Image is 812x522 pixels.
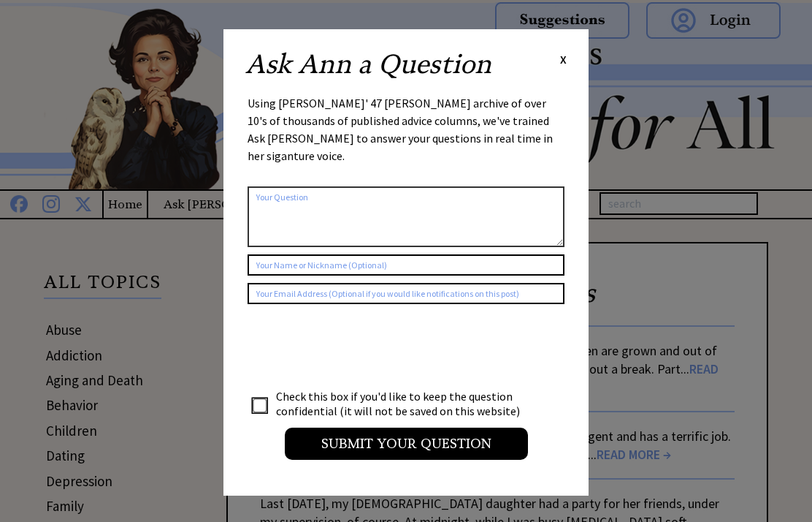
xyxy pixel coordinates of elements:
[248,283,564,304] input: Your Email Address (Optional if you would like notifications on this post)
[248,254,564,276] input: Your Name or Nickname (Optional)
[245,51,491,92] h2: Ask Ann a Question
[248,94,564,179] div: Using [PERSON_NAME]' 47 [PERSON_NAME] archive of over 10's of thousands of published advice colum...
[248,319,470,376] iframe: reCAPTCHA
[560,52,567,67] span: X
[285,428,528,460] input: Submit your Question
[275,388,534,419] td: Check this box if you'd like to keep the question confidential (it will not be saved on this webs...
